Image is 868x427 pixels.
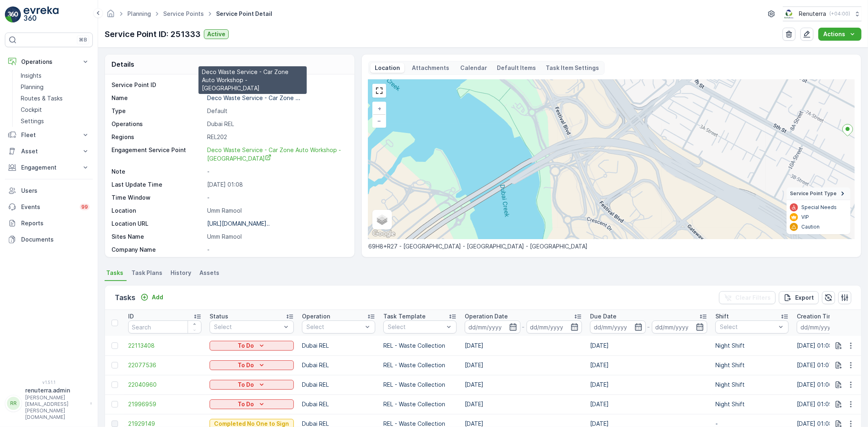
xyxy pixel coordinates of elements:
p: Renuterra [799,10,826,18]
p: To Do [238,400,254,408]
p: ( +04:00 ) [829,11,850,17]
input: dd/mm/yyyy [652,320,708,333]
td: [DATE] [461,375,586,394]
p: Default Items [497,64,536,72]
a: Service Points [163,10,204,17]
div: Toggle Row Selected [112,342,118,349]
span: Tasks [106,269,123,277]
p: Actions [823,30,845,38]
a: Planning [127,10,151,17]
p: - [207,168,346,176]
a: Settings [17,115,93,127]
span: + [378,105,381,112]
p: Operation [302,312,330,320]
p: REL - Waste Collection [383,342,457,350]
td: [DATE] [461,394,586,414]
button: Operations [5,54,93,70]
a: Open this area in Google Maps (opens a new window) [370,229,397,239]
p: Regions [112,133,204,141]
p: Name [112,94,204,102]
p: [URL][DOMAIN_NAME].. [207,220,270,227]
p: Status [210,312,228,320]
p: Active [207,30,225,38]
p: Events [21,203,75,211]
p: 99 [81,204,88,210]
p: Sites Name [112,233,204,241]
p: Calendar [461,64,488,72]
p: Operations [112,120,204,128]
a: Reports [5,215,93,231]
p: Add [152,293,163,301]
p: Task Item Settings [546,64,599,72]
p: Last Update Time [112,181,204,189]
a: Events99 [5,199,93,215]
button: Engagement [5,159,93,176]
p: Due Date [590,312,617,320]
p: Settings [21,117,44,125]
button: Renuterra(+04:00) [783,7,861,21]
summary: Service Point Type [787,187,851,200]
input: dd/mm/yyyy [527,320,582,333]
p: Details [112,59,134,69]
p: To Do [238,342,254,350]
a: Planning [17,81,93,93]
span: Task Plans [131,269,162,277]
a: Documents [5,231,93,248]
button: Add [137,292,166,302]
span: Service Point Detail [214,10,274,18]
button: RRrenuterra.admin[PERSON_NAME][EMAIL_ADDRESS][PERSON_NAME][DOMAIN_NAME] [5,386,93,420]
p: Select [720,323,776,331]
p: Service Point ID: 251333 [105,28,201,40]
p: - [207,194,346,202]
span: History [171,269,191,277]
span: Service Point Type [790,190,837,197]
p: Fleet [21,131,77,139]
span: − [377,117,381,124]
input: dd/mm/yyyy [590,320,646,333]
p: REL - Waste Collection [383,381,457,389]
a: 22077536 [128,361,201,369]
p: Umm Ramool [207,207,346,215]
p: Operations [21,58,77,66]
p: Engagement [21,163,77,172]
p: [DATE] 01:08 [207,181,346,189]
p: Deco Waste Service - Car Zone Auto Workshop - [GEOGRAPHIC_DATA] [202,68,304,92]
td: [DATE] [586,394,711,414]
button: To Do [210,399,294,409]
p: Engagement Service Point [112,146,204,163]
td: [DATE] [461,336,586,355]
input: Search [128,320,201,333]
p: Night Shift [715,400,789,408]
button: Fleet [5,127,93,143]
button: Clear Filters [719,291,776,304]
p: - [207,246,346,254]
p: renuterra.admin [25,386,86,394]
a: 22040960 [128,381,201,389]
a: 22113408 [128,342,201,350]
a: Cockpit [17,104,93,115]
div: Toggle Row Selected [112,401,118,407]
p: Night Shift [715,361,789,369]
p: Users [21,187,90,195]
div: Toggle Row Selected [112,381,118,388]
p: Task Template [383,312,426,320]
a: Deco Waste Service - Car Zone Auto Workshop - Umm Ramool [207,146,346,163]
a: Routes & Tasks [17,93,93,104]
a: Zoom Out [373,115,385,127]
p: Dubai REL [207,120,346,128]
p: Insights [21,72,42,80]
p: Default [207,107,346,115]
p: Clear Filters [735,294,771,302]
td: [DATE] [586,336,711,355]
button: Active [204,29,229,39]
p: Dubai REL [302,361,375,369]
p: Special Needs [801,204,837,211]
p: Night Shift [715,381,789,389]
span: Deco Waste Service - Car Zone Auto Workshop - [GEOGRAPHIC_DATA] [207,146,343,162]
p: Select [214,323,281,331]
p: 69H8+R27 - [GEOGRAPHIC_DATA] - [GEOGRAPHIC_DATA] - [GEOGRAPHIC_DATA] [368,242,855,251]
p: Routes & Tasks [21,94,63,102]
span: Assets [199,269,219,277]
td: [DATE] [461,355,586,375]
